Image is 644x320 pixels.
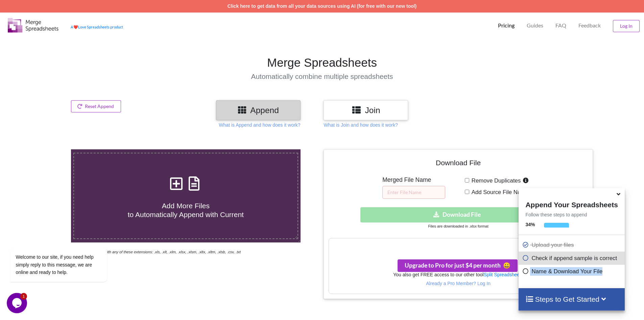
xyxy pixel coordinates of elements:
[519,199,624,209] h4: Append Your Spreadsheets
[469,189,531,195] span: Add Source File Names
[613,20,640,32] button: Log In
[71,25,123,29] a: AheartLove Spreadsheets product
[469,177,521,184] span: Remove Duplicates
[8,18,58,33] img: Logo.png
[525,222,535,227] b: 34 %
[329,272,587,278] h6: You also get FREE access to our other tool
[219,122,300,128] p: What is Append and how does it work?
[71,250,241,254] i: You can select files with any of these extensions: .xls, .xlt, .xlm, .xlsx, .xlsm, .xltx, .xltm, ...
[329,105,403,115] h3: Join
[329,280,587,287] p: Already a Pro Member? Log In
[483,272,523,277] a: Split Spreadsheets
[498,22,515,29] p: Pricing
[405,262,510,269] span: Upgrade to Pro for just $4 per month
[228,3,417,9] a: Click here to get data from all your data sources using AI (for free with our new tool)
[398,259,518,272] button: Upgrade to Pro for just $4 per monthsmile
[522,267,623,276] p: Name & Download Your File
[382,176,445,184] h5: Merged File Name
[7,293,28,313] iframe: chat widget
[382,186,445,199] input: Enter File Name
[522,241,623,249] p: Upload your files
[428,224,488,228] small: Files are downloaded in .xlsx format
[329,154,588,174] h4: Download File
[519,211,624,218] p: Follow these steps to append
[221,105,295,115] h3: Append
[329,242,587,249] h3: Your files are more than 1 MB
[71,100,121,112] button: Reset Append
[501,262,510,269] span: smile
[525,295,618,303] h4: Steps to Get Started
[527,22,543,29] p: Guides
[578,23,601,28] span: Feedback
[73,25,78,29] span: heart
[555,22,566,29] p: FAQ
[522,254,623,262] p: Check if append sample is correct
[324,122,398,128] p: What is Join and how does it work?
[128,202,244,218] span: Add More Files to Automatically Append with Current
[7,150,128,290] iframe: chat widget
